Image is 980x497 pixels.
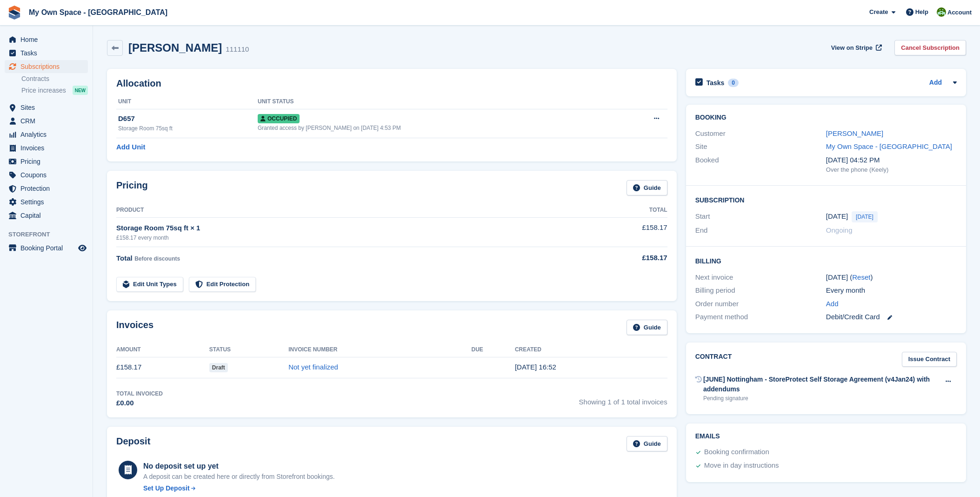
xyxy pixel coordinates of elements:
[695,141,826,152] div: Site
[627,180,667,195] a: Guide
[583,253,667,263] div: £158.17
[579,390,667,409] span: Showing 1 of 1 total invoices
[826,142,952,150] a: My Own Space - [GEOGRAPHIC_DATA]
[209,343,288,357] th: Status
[695,272,826,283] div: Next invoice
[5,168,88,181] a: menu
[116,390,163,398] div: Total Invoiced
[116,94,258,109] th: Unit
[7,6,21,20] img: stora-icon-8386f47178a22dfd0bd8f6a31ec36ba5ce8667c1dd55bd0f319d3a0aa187defe.svg
[695,299,826,309] div: Order number
[5,242,88,255] a: menu
[826,165,957,175] div: Over the phone (Keely)
[902,352,957,367] a: Issue Contract
[5,155,88,168] a: menu
[21,86,66,95] span: Price increases
[5,141,88,154] a: menu
[143,484,335,493] a: Set Up Deposit
[258,124,618,132] div: Granted access by [PERSON_NAME] on [DATE] 4:53 PM
[143,461,335,472] div: No deposit set up yet
[20,209,76,222] span: Capital
[703,394,940,403] div: Pending signature
[947,8,972,17] span: Account
[73,86,88,95] div: NEW
[826,272,957,283] div: [DATE] ( )
[143,484,190,493] div: Set Up Deposit
[25,5,171,20] a: My Own Space - [GEOGRAPHIC_DATA]
[695,195,957,204] h2: Subscription
[826,285,957,296] div: Every month
[20,195,76,208] span: Settings
[695,352,732,367] h2: Contract
[831,43,873,53] span: View on Stripe
[128,41,222,54] h2: [PERSON_NAME]
[826,155,957,166] div: [DATE] 04:52 PM
[929,78,942,88] a: Add
[118,124,258,133] div: Storage Room 75sq ft
[472,343,515,357] th: Due
[20,47,76,60] span: Tasks
[116,180,148,195] h2: Pricing
[826,129,883,137] a: [PERSON_NAME]
[583,217,667,247] td: £158.17
[116,357,209,378] td: £158.17
[5,101,88,114] a: menu
[209,363,228,372] span: Draft
[116,436,150,451] h2: Deposit
[20,242,76,255] span: Booking Portal
[5,182,88,195] a: menu
[695,312,826,322] div: Payment method
[894,40,966,55] a: Cancel Subscription
[515,343,667,357] th: Created
[20,114,76,128] span: CRM
[695,128,826,139] div: Customer
[116,142,145,153] a: Add Unit
[116,277,183,292] a: Edit Unit Types
[695,285,826,296] div: Billing period
[695,211,826,222] div: Start
[826,312,957,322] div: Debit/Credit Card
[695,256,957,265] h2: Billing
[627,320,667,335] a: Guide
[5,209,88,222] a: menu
[5,60,88,73] a: menu
[21,74,88,83] a: Contracts
[288,343,471,357] th: Invoice Number
[20,33,76,46] span: Home
[707,79,725,87] h2: Tasks
[116,320,153,335] h2: Invoices
[116,203,583,218] th: Product
[288,363,338,371] a: Not yet finalized
[5,195,88,208] a: menu
[116,78,667,89] h2: Allocation
[695,155,826,175] div: Booked
[627,436,667,451] a: Guide
[118,114,258,124] div: D657
[20,168,76,181] span: Coupons
[583,203,667,218] th: Total
[116,254,133,262] span: Total
[826,211,848,222] time: 2025-09-29 00:00:00 UTC
[116,234,583,242] div: £158.17 every month
[695,114,957,121] h2: Booking
[116,343,209,357] th: Amount
[8,230,93,239] span: Storefront
[703,375,940,394] div: [JUNE] Nottingham - StoreProtect Self Storage Agreement (v4Jan24) with addendums
[258,114,300,123] span: Occupied
[695,433,957,440] h2: Emails
[5,128,88,141] a: menu
[827,40,884,55] a: View on Stripe
[852,211,878,222] span: [DATE]
[226,44,249,55] div: 111110
[20,182,76,195] span: Protection
[77,242,88,254] a: Preview store
[704,460,779,471] div: Move in day instructions
[20,141,76,154] span: Invoices
[937,7,946,17] img: Keely
[728,79,739,87] div: 0
[869,7,888,17] span: Create
[5,47,88,60] a: menu
[915,7,928,17] span: Help
[20,128,76,141] span: Analytics
[20,60,76,73] span: Subscriptions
